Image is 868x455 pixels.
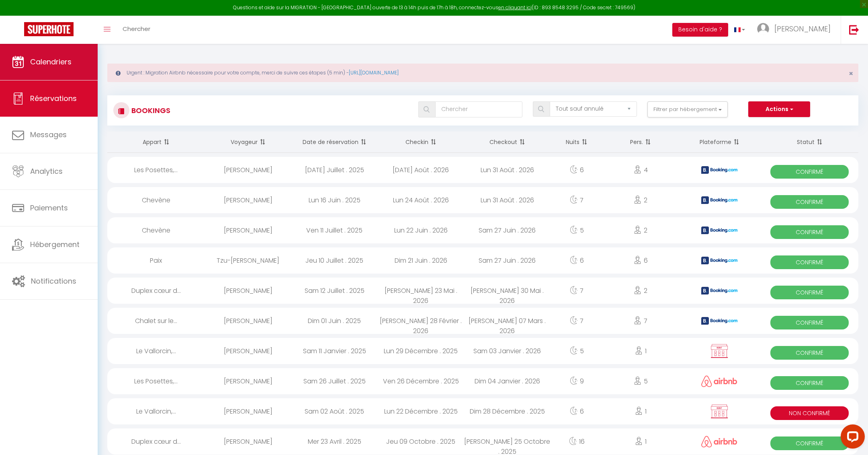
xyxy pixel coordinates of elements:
[603,132,678,153] th: Sort by people
[849,68,853,78] span: ×
[349,69,399,76] a: [URL][DOMAIN_NAME]
[435,101,522,117] input: Chercher
[672,23,728,37] button: Besoin d'aide ?
[30,166,63,176] span: Analytics
[107,132,205,153] th: Sort by rentals
[748,101,810,117] button: Actions
[129,101,170,119] h3: Bookings
[30,239,80,249] span: Hébergement
[761,132,858,153] th: Sort by status
[834,421,868,455] iframe: LiveChat chat widget
[30,57,72,67] span: Calendriers
[757,23,769,35] img: ...
[849,25,859,35] img: logout
[107,64,858,82] div: Urgent : Migration Airbnb nécessaire pour votre compte, merci de suivre ces étapes (5 min) -
[30,93,77,103] span: Réservations
[551,132,603,153] th: Sort by nights
[498,4,532,11] a: en cliquant ici
[24,22,74,36] img: Super Booking
[678,132,761,153] th: Sort by channel
[774,24,831,34] span: [PERSON_NAME]
[31,276,76,286] span: Notifications
[205,132,291,153] th: Sort by guest
[30,203,68,213] span: Paiements
[647,101,728,117] button: Filtrer par hébergement
[117,16,156,44] a: Chercher
[464,132,551,153] th: Sort by checkout
[30,130,67,140] span: Messages
[751,16,841,44] a: ... [PERSON_NAME]
[378,132,464,153] th: Sort by checkin
[123,25,150,33] span: Chercher
[849,70,853,77] button: Close
[291,132,378,153] th: Sort by booking date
